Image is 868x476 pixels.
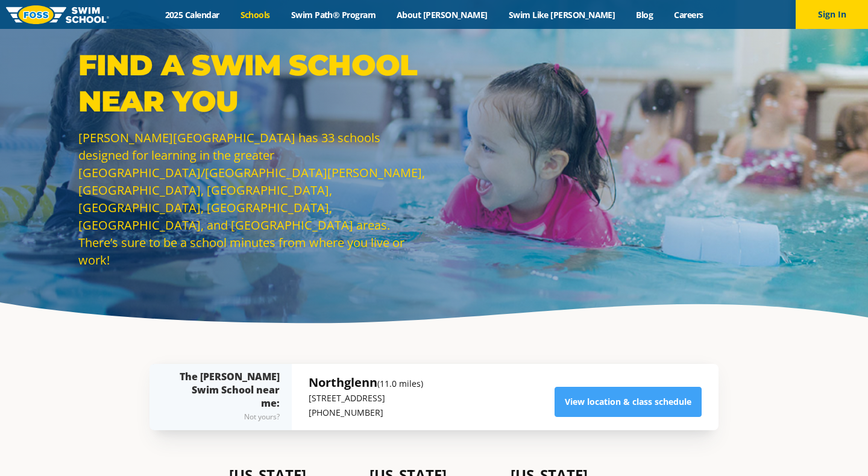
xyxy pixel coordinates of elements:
p: [STREET_ADDRESS] [309,391,423,406]
div: Not yours? [174,410,280,424]
a: Blog [626,9,664,20]
p: [PERSON_NAME][GEOGRAPHIC_DATA] has 33 schools designed for learning in the greater [GEOGRAPHIC_DA... [78,129,428,269]
div: The [PERSON_NAME] Swim School near me: [174,370,280,424]
a: Swim Path® Program [280,9,386,20]
p: [PHONE_NUMBER] [309,406,423,420]
a: About [PERSON_NAME] [386,9,498,20]
a: View location & class schedule [555,387,702,417]
a: Schools [230,9,280,20]
a: 2025 Calendar [154,9,230,20]
p: Find a Swim School Near You [78,47,428,119]
small: (11.0 miles) [377,378,423,389]
a: Careers [664,9,714,20]
img: FOSS Swim School Logo [6,5,109,24]
h5: Northglenn [309,374,423,391]
a: Swim Like [PERSON_NAME] [498,9,626,20]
